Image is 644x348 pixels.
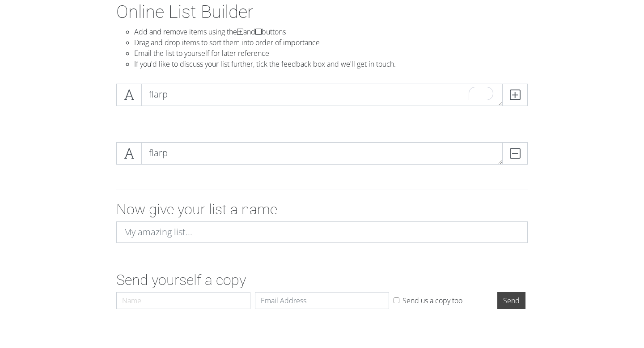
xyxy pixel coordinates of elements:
input: My amazing list... [116,221,528,243]
li: If you'd like to discuss your list further, tick the feedback box and we'll get in touch. [134,59,528,69]
li: Email the list to yourself for later reference [134,48,528,59]
input: Name [116,292,250,309]
h2: Now give your list a name [116,201,528,218]
textarea: To enrich screen reader interactions, please activate Accessibility in Grammarly extension settings [141,142,503,165]
input: Email Address [255,292,389,309]
li: Add and remove items using the and buttons [134,26,528,37]
h2: Send yourself a copy [116,272,528,289]
textarea: To enrich screen reader interactions, please activate Accessibility in Grammarly extension settings [141,84,503,106]
h1: Online List Builder [116,1,528,23]
input: Send [497,292,525,309]
li: Drag and drop items to sort them into order of importance [134,37,528,48]
label: Send us a copy too [402,295,462,306]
